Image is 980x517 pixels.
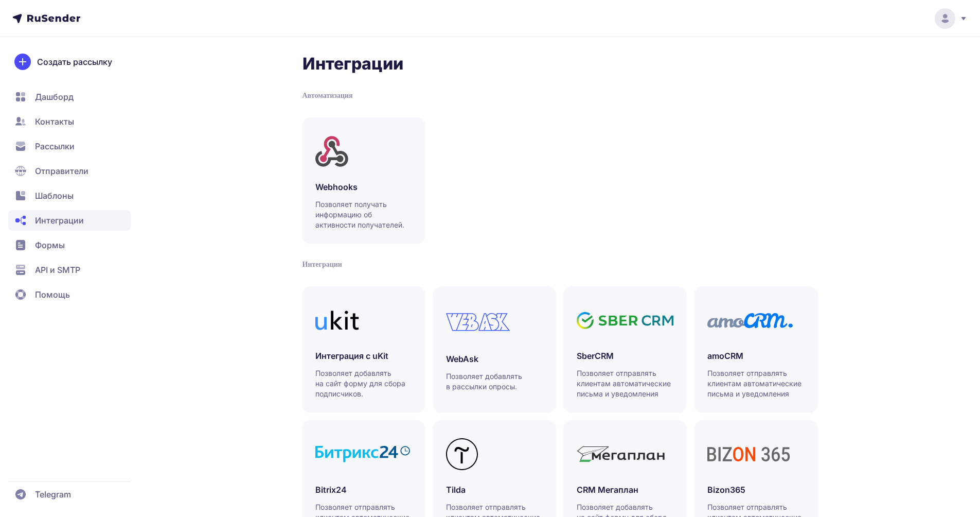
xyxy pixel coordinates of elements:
[302,91,817,101] div: Автоматизация
[446,371,544,392] p: Позволяет добавлять в рассылки опросы.
[433,286,556,412] a: WebAskПозволяет добавлять в рассылки опросы.
[694,286,817,412] a: amoCRMПозволяет отправлять клиентам автоматические письма и уведомления
[35,165,88,177] span: Отправители
[577,368,674,399] p: Позволяет отправлять клиентам автоматические письма и уведомления
[707,484,804,496] h3: Bizon365
[577,350,673,362] h3: SberCRM
[35,488,71,501] span: Telegram
[315,368,413,399] p: Позволяет добавлять на сайт форму для сбора подписчиков.
[35,239,65,251] span: Формы
[315,181,412,193] h3: Webhooks
[564,286,686,412] a: SberCRMПозволяет отправлять клиентам автоматические письма и уведомления
[315,199,413,230] p: Позволяет получать информацию об активности получателей.
[302,54,817,74] h2: Интеграции
[35,115,74,128] span: Контакты
[446,484,543,496] h3: Tilda
[302,117,425,243] a: WebhooksПозволяет получать информацию об активности получателей.
[37,56,112,68] span: Создать рассылку
[302,260,817,270] div: Интеграции
[35,140,75,152] span: Рассылки
[707,350,804,362] h3: amoCRM
[35,288,70,301] span: Помощь
[35,91,74,103] span: Дашборд
[577,484,673,496] h3: CRM Мегаплан
[315,484,412,496] h3: Bitrix24
[35,189,74,202] span: Шаблоны
[35,264,80,276] span: API и SMTP
[446,353,543,365] h3: WebAsk
[302,286,425,412] a: Интеграция с uKitПозволяет добавлять на сайт форму для сбора подписчиков.
[35,214,84,227] span: Интеграции
[8,484,131,505] a: Telegram
[707,368,805,399] p: Позволяет отправлять клиентам автоматические письма и уведомления
[315,350,412,362] h3: Интеграция с uKit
